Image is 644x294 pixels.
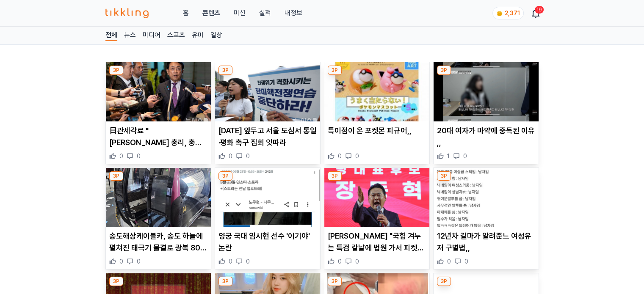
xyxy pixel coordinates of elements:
div: 3P 20대 여자가 마약에 중독된 이유 ,, 20대 여자가 마약에 중독된 이유 ,, 1 0 [433,62,539,164]
p: [DATE] 앞두고 서울 도심서 통일·평화 촉구 집회 잇따라 [218,125,317,148]
div: 3P 특이점이 온 포켓몬 피규어,, 특이점이 온 포켓몬 피규어,, 0 0 [324,62,430,164]
img: 송도해상케이블카, 송도 하늘에 펼쳐진 태극기 물결로 광복 80주년 감동 선사 [106,168,211,227]
div: 19 [535,6,544,14]
img: 티끌링 [105,8,149,18]
p: 日관세각료 "[PERSON_NAME] 총리, 총재選 입후보할 경우 응원" [109,125,207,148]
a: 19 [532,8,539,18]
img: 양궁 국대 임시현 선수 '이기야' 논란 [215,168,320,227]
div: 3P 12년차 길마가 알려준느 여성유저 구별법,, 12년차 길마가 알려준느 여성유저 구별법,, 0 0 [433,168,539,270]
a: 뉴스 [124,30,136,41]
div: 3P [109,66,123,75]
p: 특이점이 온 포켓몬 피규어,, [328,125,426,137]
div: 3P 장동혁 "국힘 겨누는 특검 칼날에 법원 가서 피켓시위 할 것" [PERSON_NAME] "국힘 겨누는 특검 칼날에 법원 가서 피켓시위 할 것" 0 0 [324,168,430,270]
p: 송도해상케이블카, 송도 하늘에 펼쳐진 태극기 물결로 광복 80주년 감동 선사 [109,230,207,254]
div: 3P 양궁 국대 임시현 선수 '이기야' 논란 양궁 국대 임시현 선수 '이기야' 논란 0 0 [215,168,321,270]
button: 미션 [233,8,245,18]
span: 0 [463,152,467,160]
div: 3P [328,66,342,75]
a: 콘텐츠 [202,8,220,18]
div: 3P [218,66,232,75]
img: 광복절 앞두고 서울 도심서 통일·평화 촉구 집회 잇따라 [215,62,320,121]
span: 0 [137,257,141,266]
a: 스포츠 [167,30,185,41]
a: 홈 [182,8,188,18]
span: 0 [229,152,232,160]
div: 3P 日관세각료 "이시바 총리, 총재選 입후보할 경우 응원" 日관세각료 "[PERSON_NAME] 총리, 총재選 입후보할 경우 응원" 0 0 [105,62,211,164]
span: 2,371 [505,10,520,16]
span: 0 [229,257,232,266]
p: 20대 여자가 마약에 중독된 이유 ,, [437,125,535,148]
span: 0 [447,257,451,266]
img: 12년차 길마가 알려준느 여성유저 구별법,, [434,168,539,227]
img: 20대 여자가 마약에 중독된 이유 ,, [434,62,539,121]
div: 3P [328,277,342,286]
div: 3P [109,171,123,181]
p: [PERSON_NAME] "국힘 겨누는 특검 칼날에 법원 가서 피켓시위 할 것" [328,230,426,254]
a: 내정보 [284,8,302,18]
span: 0 [246,257,250,266]
span: 0 [119,152,123,160]
img: 장동혁 "국힘 겨누는 특검 칼날에 법원 가서 피켓시위 할 것" [324,168,429,227]
div: 3P [437,277,451,286]
a: 유머 [192,30,204,41]
div: 3P [109,277,123,286]
a: 미디어 [143,30,160,41]
p: 12년차 길마가 알려준느 여성유저 구별법,, [437,230,535,254]
img: 특이점이 온 포켓몬 피규어,, [324,62,429,121]
span: 0 [137,152,141,160]
div: 3P [218,277,232,286]
a: 전체 [105,30,117,41]
span: 0 [338,257,342,266]
a: 실적 [259,8,271,18]
p: 양궁 국대 임시현 선수 '이기야' 논란 [218,230,317,254]
img: 日관세각료 "이시바 총리, 총재選 입후보할 경우 응원" [106,62,211,121]
div: 3P [437,171,451,181]
a: 일상 [210,30,222,41]
img: coin [496,10,503,17]
div: 3P 송도해상케이블카, 송도 하늘에 펼쳐진 태극기 물결로 광복 80주년 감동 선사 송도해상케이블카, 송도 하늘에 펼쳐진 태극기 물결로 광복 80주년 감동 선사 0 0 [105,168,211,270]
span: 0 [246,152,250,160]
div: 3P [328,171,342,181]
div: 3P [437,66,451,75]
span: 0 [355,152,359,160]
span: 0 [355,257,359,266]
span: 0 [338,152,342,160]
a: coin 2,371 [492,7,522,19]
div: 3P [218,171,232,181]
div: 3P 광복절 앞두고 서울 도심서 통일·평화 촉구 집회 잇따라 [DATE] 앞두고 서울 도심서 통일·평화 촉구 집회 잇따라 0 0 [215,62,321,164]
span: 0 [119,257,123,266]
span: 0 [464,257,468,266]
span: 1 [447,152,450,160]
